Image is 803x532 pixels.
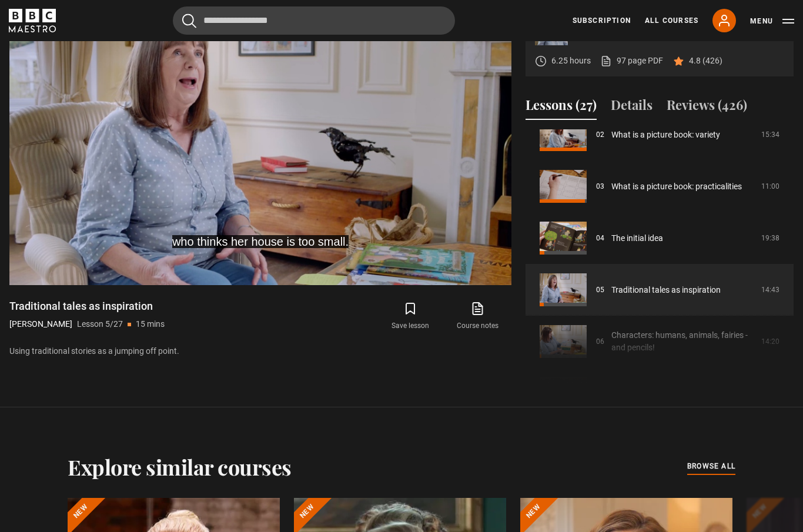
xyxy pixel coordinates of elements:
input: Search [173,6,455,35]
button: Toggle navigation [750,15,794,27]
a: Course notes [444,299,511,333]
p: Using traditional stories as a jumping off point. [9,345,511,357]
span: browse all [687,460,735,472]
button: Lessons (27) [526,95,597,120]
a: What is a picture book: variety [611,129,720,141]
p: 15 mins [136,318,165,330]
svg: BBC Maestro [9,9,56,32]
p: 6.25 hours [551,55,591,67]
button: Submit the search query [182,14,196,28]
a: The initial idea [611,232,663,245]
a: browse all [687,460,735,473]
button: Details [611,95,653,120]
a: Subscription [573,15,631,26]
h1: Traditional tales as inspiration [9,299,165,313]
p: 4.8 (426) [689,55,722,67]
a: What is a picture book: practicalities [611,180,742,193]
button: Save lesson [377,299,444,333]
a: All Courses [645,15,698,26]
video-js: Video Player [9,3,511,285]
button: Reviews (426) [667,95,747,120]
p: [PERSON_NAME] [9,318,72,330]
h2: Explore similar courses [68,454,292,479]
a: 97 page PDF [600,55,663,67]
a: Traditional tales as inspiration [611,284,721,296]
p: Lesson 5/27 [77,318,123,330]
